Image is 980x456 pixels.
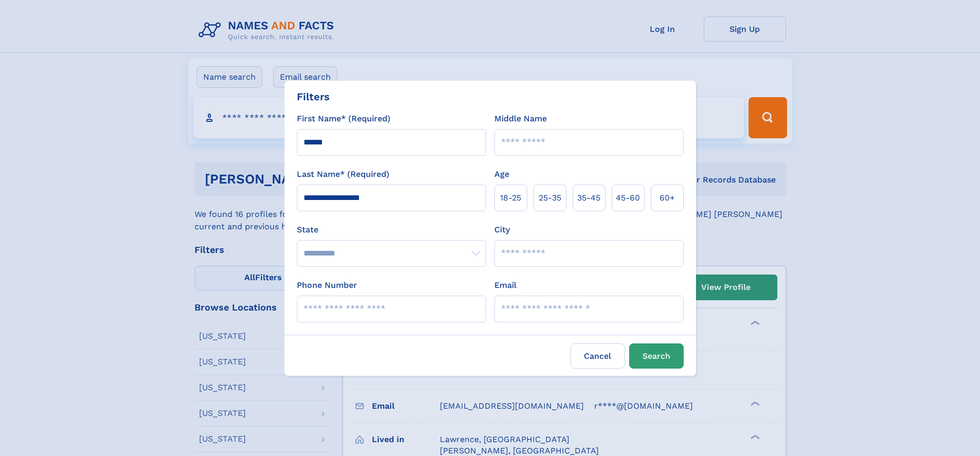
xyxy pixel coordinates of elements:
label: Age [494,168,509,180]
label: State [297,224,486,236]
button: Search [629,343,684,369]
label: City [494,224,510,236]
label: Phone Number [297,279,357,291]
label: Last Name* (Required) [297,168,389,180]
span: 35‑45 [577,192,600,204]
span: 25‑35 [539,192,561,204]
div: Filters [297,89,330,104]
label: Email [494,279,516,291]
span: 60+ [660,192,675,204]
label: Middle Name [494,113,547,125]
span: 18‑25 [500,192,521,204]
span: 45‑60 [616,192,640,204]
label: Cancel [571,343,625,369]
label: First Name* (Required) [297,113,390,125]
